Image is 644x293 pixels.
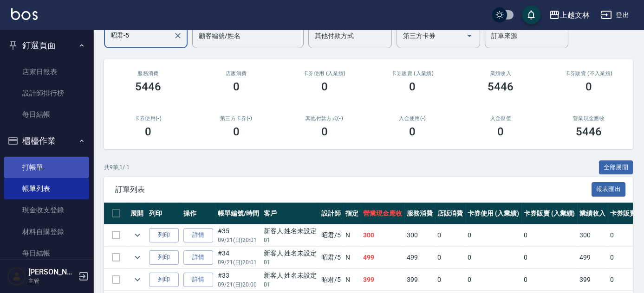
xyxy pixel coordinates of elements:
h3: 服務消費 [115,70,181,76]
h2: 入金使用(-) [379,115,445,121]
p: 01 [264,258,317,267]
img: Logo [11,8,38,20]
button: 全部展開 [599,160,633,175]
button: 上越文林 [545,6,593,25]
h3: 0 [145,125,151,138]
td: 0 [465,247,521,268]
a: 報表匯出 [592,185,626,193]
a: 現金收支登錄 [4,199,89,221]
p: 09/21 (日) 20:01 [218,236,259,244]
h2: 卡券使用(-) [115,115,181,121]
td: 399 [361,269,404,291]
button: 報表匯出 [592,182,626,197]
a: 每日結帳 [4,242,89,264]
div: 上越文林 [560,9,590,21]
h3: 0 [409,125,416,138]
a: 詳情 [183,250,213,265]
td: 399 [577,269,608,291]
td: 300 [361,224,404,246]
button: Open [462,28,477,43]
th: 列印 [147,203,181,224]
a: 材料自購登錄 [4,221,89,242]
h2: 卡券販賣 (不入業績) [556,70,622,76]
button: 列印 [149,250,179,265]
h2: 卡券使用 (入業績) [292,70,358,76]
a: 設計師排行榜 [4,83,89,104]
p: 09/21 (日) 20:00 [218,280,259,289]
p: 主管 [28,277,76,285]
p: 共 9 筆, 1 / 1 [104,163,130,172]
h3: 0 [321,125,328,138]
button: 列印 [149,273,179,287]
td: 0 [521,269,578,291]
h2: 業績收入 [468,70,533,76]
th: 營業現金應收 [361,203,404,224]
button: expand row [130,273,144,287]
th: 店販消費 [435,203,466,224]
td: 499 [577,247,608,268]
th: 展開 [128,203,147,224]
button: save [522,6,540,24]
div: 新客人 姓名未設定 [264,226,317,236]
button: Clear [171,29,184,42]
td: N [343,247,361,268]
a: 店家日報表 [4,61,89,83]
button: 釘選頁面 [4,33,89,57]
td: 0 [435,269,466,291]
td: 0 [521,247,578,268]
td: 499 [404,247,435,268]
td: 0 [465,269,521,291]
a: 詳情 [183,228,213,242]
td: 0 [435,247,466,268]
h3: 5446 [135,80,161,93]
p: 01 [264,280,317,289]
th: 設計師 [319,203,343,224]
img: Person [7,267,26,286]
th: 服務消費 [404,203,435,224]
p: 01 [264,236,317,244]
h2: 其他付款方式(-) [292,115,358,121]
h3: 0 [233,80,240,93]
h2: 入金儲值 [468,115,533,121]
td: #35 [215,224,261,246]
th: 卡券販賣 (入業績) [521,203,578,224]
a: 詳情 [183,273,213,287]
td: 昭君 /5 [319,247,343,268]
h5: [PERSON_NAME] [28,268,76,277]
th: 業績收入 [577,203,608,224]
td: 0 [521,224,578,246]
h2: 營業現金應收 [556,115,622,121]
td: #33 [215,269,261,291]
td: 0 [465,224,521,246]
button: 列印 [149,228,179,242]
th: 操作 [181,203,215,224]
h3: 0 [409,80,416,93]
td: 昭君 /5 [319,224,343,246]
h2: 卡券販賣 (入業績) [379,70,445,76]
div: 新客人 姓名未設定 [264,248,317,258]
a: 每日結帳 [4,104,89,125]
td: 300 [577,224,608,246]
h3: 0 [321,80,328,93]
h3: 0 [585,80,592,93]
td: 昭君 /5 [319,269,343,291]
td: 0 [435,224,466,246]
h3: 5446 [576,125,602,138]
button: 登出 [597,6,633,24]
td: N [343,224,361,246]
h3: 5446 [488,80,514,93]
td: 399 [404,269,435,291]
p: 09/21 (日) 20:01 [218,258,259,267]
td: 300 [404,224,435,246]
button: expand row [130,250,144,264]
td: #34 [215,247,261,268]
th: 客戶 [261,203,319,224]
a: 帳單列表 [4,178,89,199]
a: 打帳單 [4,157,89,178]
h2: 店販消費 [203,70,269,76]
th: 指定 [343,203,361,224]
th: 帳單編號/時間 [215,203,261,224]
button: expand row [130,228,144,242]
td: 499 [361,247,404,268]
button: 櫃檯作業 [4,129,89,153]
